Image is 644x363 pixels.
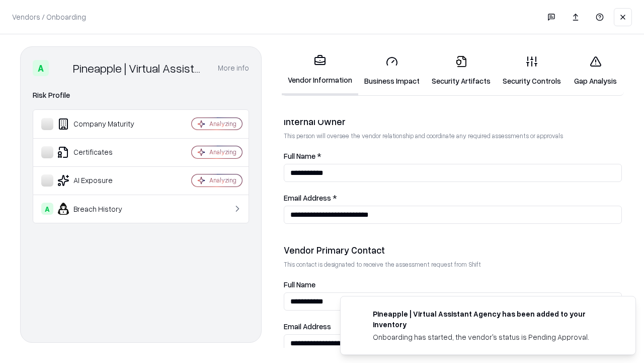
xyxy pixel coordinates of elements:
label: Email Address * [284,194,622,202]
div: Onboarding has started, the vendor's status is Pending Approval. [373,332,611,342]
p: Vendors / Onboarding [12,12,86,22]
label: Email Address [284,323,622,330]
div: Pineapple | Virtual Assistant Agency has been added to your inventory [373,309,611,330]
a: Security Controls [497,47,567,94]
div: A [41,203,53,215]
label: Full Name * [284,152,622,160]
div: Pineapple | Virtual Assistant Agency [73,60,206,76]
div: Vendor Primary Contact [284,244,622,256]
div: Breach History [41,203,162,215]
label: Full Name [284,281,622,288]
div: Analyzing [209,176,236,185]
p: This person will oversee the vendor relationship and coordinate any required assessments or appro... [284,132,622,140]
div: Analyzing [209,119,236,128]
button: More info [218,59,249,77]
a: Security Artifacts [426,47,497,94]
div: Analyzing [209,148,236,156]
div: AI Exposure [41,174,162,187]
div: Internal Owner [284,115,622,128]
div: Risk Profile [33,89,249,101]
p: This contact is designated to receive the assessment request from Shift [284,260,622,269]
a: Gap Analysis [567,47,624,94]
img: Pineapple | Virtual Assistant Agency [53,60,69,76]
a: Business Impact [358,47,426,94]
div: A [33,60,49,76]
div: Certificates [41,146,162,158]
a: Vendor Information [282,46,358,95]
div: Company Maturity [41,118,162,130]
img: trypineapple.com [353,309,365,321]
